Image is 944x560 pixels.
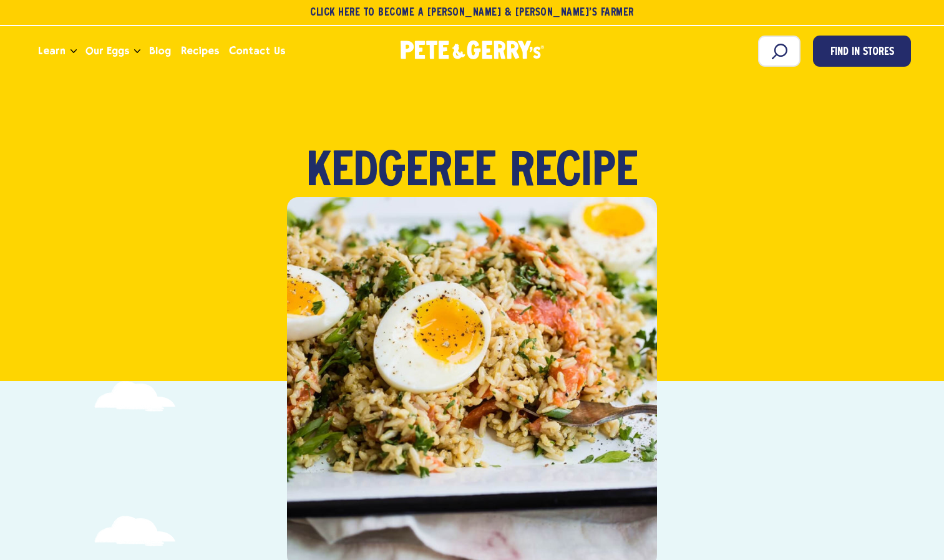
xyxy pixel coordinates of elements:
[181,43,219,59] span: Recipes
[176,34,224,68] a: Recipes
[38,43,66,59] span: Learn
[758,36,800,67] input: Search
[85,43,129,59] span: Our Eggs
[813,36,911,67] a: Find in Stores
[80,34,134,68] a: Our Eggs
[144,34,176,68] a: Blog
[134,49,140,54] button: Open the dropdown menu for Our Eggs
[33,34,71,68] a: Learn
[229,43,285,59] span: Contact Us
[149,43,171,59] span: Blog
[71,49,77,54] button: Open the dropdown menu for Learn
[830,44,894,61] span: Find in Stores
[307,153,496,192] span: Kedgeree
[510,153,638,192] span: Recipe
[224,34,290,68] a: Contact Us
